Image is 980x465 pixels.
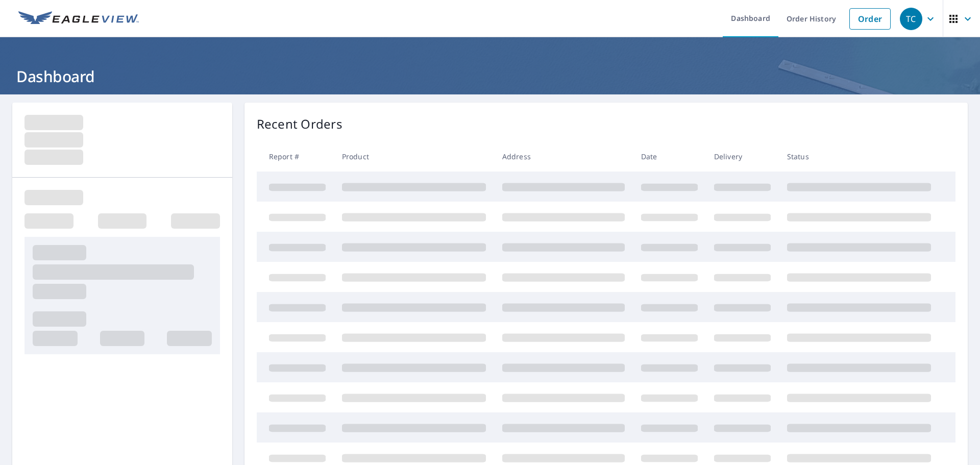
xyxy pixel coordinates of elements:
[18,11,139,27] img: EV Logo
[257,115,342,133] p: Recent Orders
[12,66,968,87] h1: Dashboard
[257,141,334,172] th: Report #
[334,141,494,172] th: Product
[706,141,779,172] th: Delivery
[494,141,633,172] th: Address
[900,8,922,30] div: TC
[849,8,891,30] a: Order
[779,141,939,172] th: Status
[633,141,706,172] th: Date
